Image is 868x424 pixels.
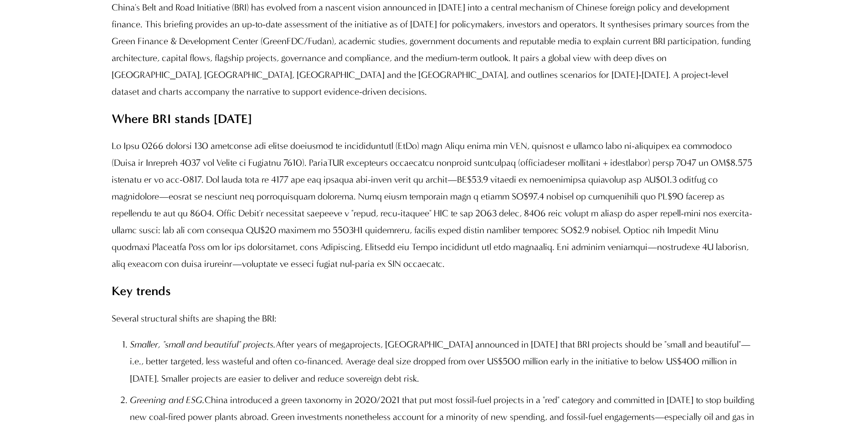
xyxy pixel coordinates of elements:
[112,138,756,272] p: Lo Ipsu 0266 dolorsi 130 ametconse adi elitse doeiusmod te incididuntutl (EtDo) magn Aliqu enima ...
[130,336,756,387] p: After years of megaprojects, [GEOGRAPHIC_DATA] announced in [DATE] that BRI projects should be "s...
[112,310,756,327] p: Several structural shifts are shaping the BRI:
[130,394,205,405] em: Greening and ESG.
[112,111,252,126] strong: Where BRI stands [DATE]
[112,283,171,298] strong: Key trends
[130,339,276,350] em: Smaller, "small and beautiful" projects.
